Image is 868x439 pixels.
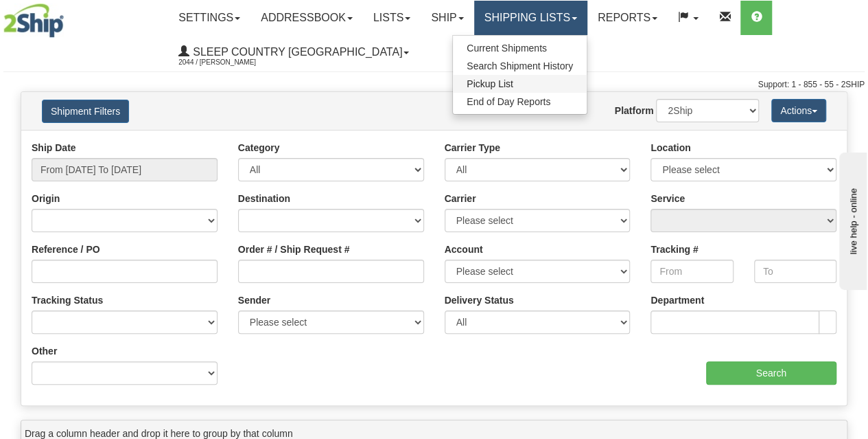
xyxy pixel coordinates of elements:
[467,78,513,89] span: Pickup List
[650,260,733,283] input: From
[467,96,550,107] span: End of Day Reports
[168,1,250,35] a: Settings
[453,39,587,57] a: Current Shipments
[42,100,129,123] button: Shipment Filters
[587,1,668,35] a: Reports
[445,192,476,205] label: Carrier
[32,243,100,256] label: Reference / PO
[453,75,587,93] a: Pickup List
[445,141,500,155] label: Carrier Type
[3,3,64,38] img: logo2044.jpg
[836,149,867,289] iframe: chat widget
[421,1,473,35] a: Ship
[10,12,127,22] div: live help - online
[650,293,704,307] label: Department
[32,141,76,155] label: Ship Date
[168,35,419,69] a: Sleep Country [GEOGRAPHIC_DATA] 2044 / [PERSON_NAME]
[363,1,421,35] a: Lists
[250,1,363,35] a: Addressbook
[650,192,685,205] label: Service
[453,57,587,75] a: Search Shipment History
[771,99,826,122] button: Actions
[467,60,573,71] span: Search Shipment History
[238,141,280,155] label: Category
[32,192,60,205] label: Origin
[467,43,547,54] span: Current Shipments
[650,141,690,155] label: Location
[189,46,402,58] span: Sleep Country [GEOGRAPHIC_DATA]
[238,293,270,307] label: Sender
[32,344,57,358] label: Other
[3,79,865,91] div: Support: 1 - 855 - 55 - 2SHIP
[238,192,290,205] label: Destination
[32,293,103,307] label: Tracking Status
[445,243,483,256] label: Account
[754,260,836,283] input: To
[178,56,281,69] span: 2044 / [PERSON_NAME]
[238,243,350,256] label: Order # / Ship Request #
[615,104,654,117] label: Platform
[445,293,514,307] label: Delivery Status
[453,93,587,111] a: End of Day Reports
[650,243,698,256] label: Tracking #
[706,361,837,385] input: Search
[474,1,587,35] a: Shipping lists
